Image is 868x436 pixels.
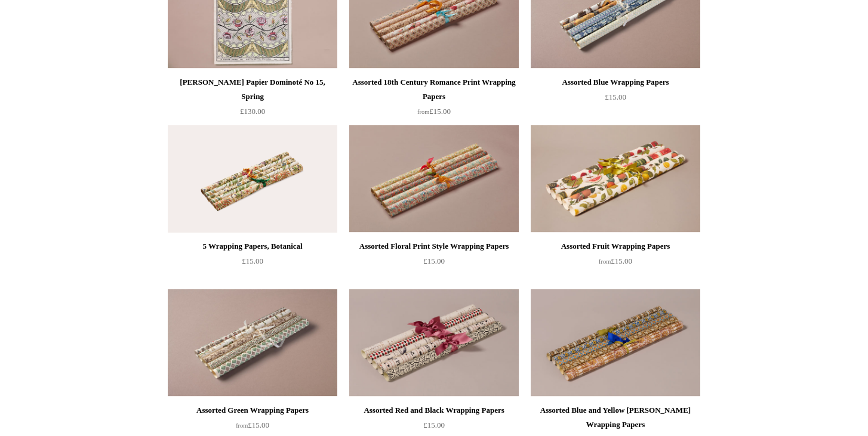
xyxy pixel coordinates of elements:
div: Assorted Blue and Yellow [PERSON_NAME] Wrapping Papers [534,403,697,432]
div: Assorted Fruit Wrapping Papers [534,239,697,253]
a: Assorted Fruit Wrapping Papers from£15.00 [531,239,700,288]
a: Assorted 18th Century Romance Print Wrapping Papers from£15.00 [349,75,519,124]
img: Assorted Green Wrapping Papers [168,289,337,397]
div: Assorted Red and Black Wrapping Papers [352,403,516,418]
a: 5 Wrapping Papers, Botanical 5 Wrapping Papers, Botanical [168,125,337,233]
div: Assorted Green Wrapping Papers [171,403,334,418]
img: 5 Wrapping Papers, Botanical [168,125,337,233]
span: £15.00 [242,256,263,265]
span: £15.00 [236,420,269,429]
a: Assorted Green Wrapping Papers Assorted Green Wrapping Papers [168,289,337,397]
img: Assorted Blue and Yellow Remondini Wrapping Papers [531,289,700,397]
a: Assorted Floral Print Style Wrapping Papers Assorted Floral Print Style Wrapping Papers [349,125,519,233]
a: Assorted Red and Black Wrapping Papers Assorted Red and Black Wrapping Papers [349,289,519,397]
span: from [236,422,248,429]
div: Assorted Floral Print Style Wrapping Papers [352,239,516,253]
span: £15.00 [599,256,632,265]
span: £130.00 [240,107,265,116]
span: £15.00 [605,92,626,101]
span: from [599,258,611,265]
div: Assorted 18th Century Romance Print Wrapping Papers [352,75,516,104]
a: Assorted Floral Print Style Wrapping Papers £15.00 [349,239,519,288]
a: Assorted Fruit Wrapping Papers Assorted Fruit Wrapping Papers [531,125,700,233]
a: Assorted Blue and Yellow Remondini Wrapping Papers Assorted Blue and Yellow Remondini Wrapping Pa... [531,289,700,397]
a: 5 Wrapping Papers, Botanical £15.00 [168,239,337,288]
img: Assorted Fruit Wrapping Papers [531,125,700,233]
span: £15.00 [423,256,445,265]
span: from [417,109,429,115]
div: Assorted Blue Wrapping Papers [534,75,697,89]
span: £15.00 [423,420,445,429]
a: [PERSON_NAME] Papier Dominoté No 15, Spring £130.00 [168,75,337,124]
span: £15.00 [417,107,451,116]
img: Assorted Floral Print Style Wrapping Papers [349,125,519,233]
img: Assorted Red and Black Wrapping Papers [349,289,519,397]
div: [PERSON_NAME] Papier Dominoté No 15, Spring [171,75,334,104]
a: Assorted Blue Wrapping Papers £15.00 [531,75,700,124]
div: 5 Wrapping Papers, Botanical [171,239,334,253]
